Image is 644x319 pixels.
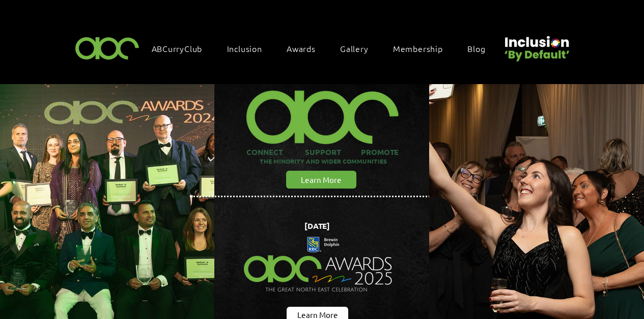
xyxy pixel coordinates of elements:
div: Inclusion [222,38,277,59]
img: ABC-Logo-Blank-Background-01-01-2_edited.png [241,77,404,147]
a: Learn More [286,171,356,189]
span: Gallery [340,43,369,54]
span: Inclusion [227,43,262,54]
span: CONNECT SUPPORT PROMOTE [246,147,399,157]
img: Untitled design (22).png [501,28,571,63]
img: Northern Insights Double Pager Apr 2025.png [235,218,402,312]
a: Gallery [335,38,384,59]
span: Blog [467,43,485,54]
img: ABC-Logo-Blank-Background-01-01-2.png [72,33,143,63]
span: THE MINORITY AND WIDER COMMUNITIES [260,157,387,165]
span: ABCurryClub [152,43,203,54]
span: Awards [287,43,316,54]
span: Learn More [301,174,342,185]
a: Blog [462,38,500,59]
nav: Site [147,38,501,59]
a: ABCurryClub [147,38,218,59]
div: Awards [282,38,331,59]
span: Membership [393,43,443,54]
span: [DATE] [304,221,330,231]
a: Membership [388,38,458,59]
